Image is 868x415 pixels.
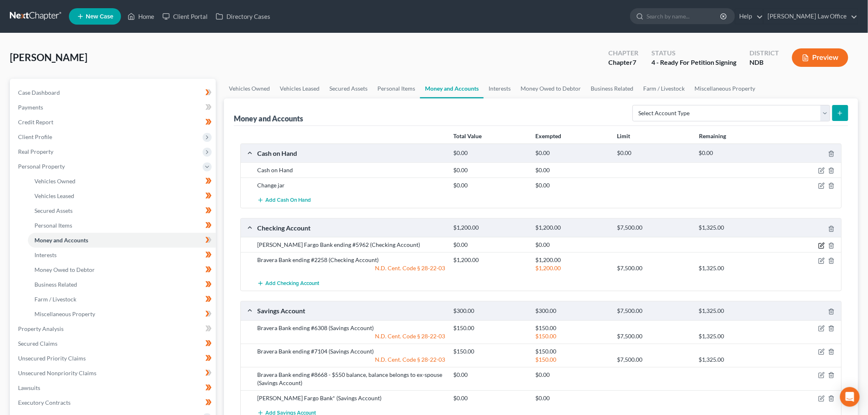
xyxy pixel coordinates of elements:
div: $1,325.00 [695,224,777,232]
span: Executory Contracts [18,399,71,406]
div: Chapter [608,58,638,67]
div: $150.00 [531,356,613,364]
span: Business Related [34,281,77,288]
span: 7 [633,58,636,66]
a: Secured Claims [11,336,216,351]
button: Add Cash on Hand [257,193,311,208]
div: Bravera Bank ending #2258 (Checking Account) [253,256,450,264]
div: Cash on Hand [253,149,450,157]
a: Client Portal [158,9,212,24]
span: Unsecured Priority Claims [18,355,86,362]
div: $0.00 [450,166,531,174]
a: Interests [28,248,216,262]
a: Executory Contracts [11,395,216,410]
span: Secured Assets [34,207,73,214]
div: $300.00 [531,307,613,315]
span: Personal Items [34,222,72,229]
a: Farm / Livestock [28,292,216,307]
span: Add Checking Account [265,280,319,287]
div: [PERSON_NAME] Fargo Bank* (Savings Account) [253,394,450,402]
a: Case Dashboard [11,85,216,100]
a: Money Owed to Debtor [516,79,586,98]
div: $7,500.00 [613,224,695,232]
div: [PERSON_NAME] Fargo Bank ending #5962 (Checking Account) [253,241,450,249]
div: $0.00 [450,394,531,402]
div: Savings Account [253,306,450,315]
button: Preview [792,48,848,67]
button: Add Checking Account [257,276,319,291]
div: Bravera Bank ending #8668 - $550 balance, balance belongs to ex-spouse (Savings Account) [253,371,450,387]
div: $7,500.00 [613,307,695,315]
div: $0.00 [450,371,531,379]
a: Secured Assets [28,203,216,218]
span: Unsecured Nonpriority Claims [18,369,96,376]
span: Case Dashboard [18,89,60,96]
a: Business Related [586,79,638,98]
div: Checking Account [253,223,450,232]
a: Miscellaneous Property [28,307,216,322]
a: Unsecured Nonpriority Claims [11,366,216,381]
div: $7,500.00 [613,264,695,272]
div: $0.00 [531,241,613,249]
a: Personal Items [28,218,216,233]
div: $150.00 [450,347,531,356]
div: N.D. Cent. Code § 28-22-03 [253,356,450,364]
a: Miscellaneous Property [690,79,761,98]
span: Real Property [18,148,53,155]
span: New Case [86,14,113,20]
a: Vehicles Leased [28,189,216,203]
a: Property Analysis [11,322,216,336]
div: $0.00 [531,166,613,174]
span: Property Analysis [18,325,64,332]
div: $1,200.00 [531,256,613,264]
a: Help [736,9,763,24]
span: Miscellaneous Property [34,310,95,317]
a: Vehicles Owned [224,79,275,98]
div: $0.00 [695,149,777,157]
div: $0.00 [450,241,531,249]
div: $1,200.00 [531,264,613,272]
a: Directory Cases [212,9,274,24]
span: Interests [34,251,57,258]
div: $0.00 [531,181,613,189]
div: Bravera Bank ending #7104 (Savings Account) [253,347,450,356]
strong: Total Value [453,132,482,139]
span: Vehicles Owned [34,178,75,185]
div: $7,500.00 [613,332,695,340]
div: N.D. Cent. Code § 28-22-03 [253,264,450,272]
span: Secured Claims [18,340,57,347]
div: $150.00 [531,324,613,332]
div: $0.00 [531,371,613,379]
a: Money Owed to Debtor [28,262,216,277]
span: Money Owed to Debtor [34,266,95,273]
a: Lawsuits [11,381,216,395]
a: [PERSON_NAME] Law Office [764,9,858,24]
span: [PERSON_NAME] [10,51,87,63]
a: Business Related [28,277,216,292]
div: $150.00 [531,347,613,356]
div: $1,325.00 [695,332,777,340]
a: Payments [11,100,216,115]
div: $1,325.00 [695,264,777,272]
div: Bravera Bank ending #6308 (Savings Account) [253,324,450,332]
span: Client Profile [18,133,52,140]
a: Home [123,9,158,24]
a: Unsecured Priority Claims [11,351,216,366]
div: Chapter [608,48,638,58]
span: Credit Report [18,119,53,125]
a: Secured Assets [324,79,372,98]
div: N.D. Cent. Code § 28-22-03 [253,332,450,340]
span: Money and Accounts [34,237,88,244]
div: $1,325.00 [695,307,777,315]
div: Status [651,48,736,58]
input: Search by name... [646,9,722,24]
div: District [749,48,779,58]
a: Farm / Livestock [638,79,690,98]
div: $7,500.00 [613,356,695,364]
a: Credit Report [11,115,216,130]
span: Lawsuits [18,384,40,391]
div: NDB [749,58,779,67]
div: Open Intercom Messenger [840,387,860,407]
div: 4 - Ready For Petition Signing [651,58,736,67]
div: $1,325.00 [695,356,777,364]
